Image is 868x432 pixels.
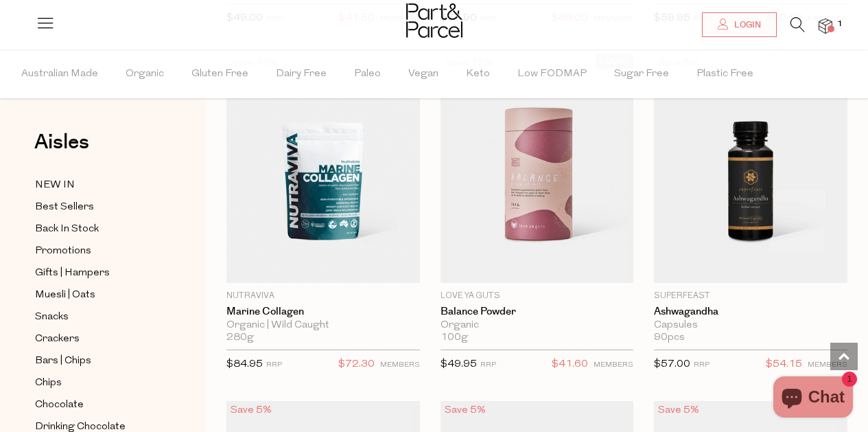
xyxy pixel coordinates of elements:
[21,50,98,98] span: Australian Made
[35,374,160,391] a: Chips
[819,19,832,33] a: 1
[35,198,160,216] a: Best Sellers
[614,50,669,98] span: Sugar Free
[338,356,375,374] span: $72.30
[441,54,634,282] img: Balance Powder
[694,361,709,369] small: RRP
[441,306,634,318] a: Balance Powder
[480,361,496,369] small: RRP
[191,50,248,98] span: Gluten Free
[808,361,847,369] small: MEMBERS
[35,264,160,282] a: Gifts | Hampers
[380,361,420,369] small: MEMBERS
[654,290,847,302] p: SuperFeast
[594,361,633,369] small: MEMBERS
[35,352,160,370] a: Bars | Chips
[35,353,91,370] span: Bars | Chips
[406,3,462,38] img: Part&Parcel
[35,286,160,304] a: Muesli | Oats
[276,50,327,98] span: Dairy Free
[35,396,160,413] a: Chocolate
[354,50,381,98] span: Paleo
[441,401,490,420] div: Save 5%
[35,221,99,238] span: Back In Stock
[654,54,847,282] img: Ashwagandha
[35,331,80,348] span: Crackers
[654,306,847,318] a: Ashwagandha
[35,177,160,194] a: NEW IN
[408,50,438,98] span: Vegan
[731,19,761,31] span: Login
[35,242,160,260] a: Promotions
[35,287,95,304] span: Muesli | Oats
[35,309,69,326] span: Snacks
[35,243,91,260] span: Promotions
[226,332,254,344] span: 280g
[834,18,846,30] span: 1
[654,332,685,344] span: 90pcs
[266,361,282,369] small: RRP
[654,319,847,332] div: Capsules
[766,356,802,374] span: $54.15
[552,356,588,374] span: $41.60
[35,375,62,391] span: Chips
[517,50,587,98] span: Low FODMAP
[35,330,160,348] a: Crackers
[654,401,703,420] div: Save 5%
[126,50,164,98] span: Organic
[466,50,490,98] span: Keto
[441,359,477,370] span: $49.95
[35,308,160,326] a: Snacks
[702,12,777,37] a: Login
[226,401,276,420] div: Save 5%
[35,177,75,194] span: NEW IN
[696,50,753,98] span: Plastic Free
[441,332,468,344] span: 100g
[35,397,84,413] span: Chocolate
[226,319,420,332] div: Organic | Wild Caught
[34,127,89,157] span: Aisles
[35,220,160,238] a: Back In Stock
[441,290,634,302] p: Love Ya Guts
[226,290,420,302] p: Nutraviva
[35,199,94,216] span: Best Sellers
[226,306,420,318] a: Marine Collagen
[226,54,420,282] img: Marine Collagen
[441,319,634,332] div: Organic
[35,265,110,282] span: Gifts | Hampers
[226,359,263,370] span: $84.95
[34,132,89,166] a: Aisles
[769,376,857,421] inbox-online-store-chat: Shopify online store chat
[654,359,690,370] span: $57.00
